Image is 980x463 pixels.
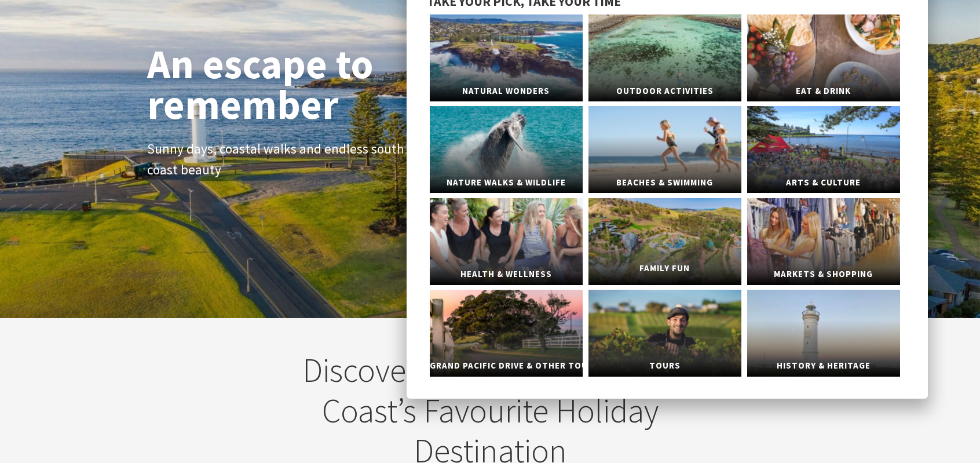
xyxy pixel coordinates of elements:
span: Natural Wonders [430,81,583,102]
span: Eat & Drink [747,81,900,102]
span: Nature Walks & Wildlife [430,172,583,194]
span: Arts & Culture [747,172,900,194]
span: Family Fun [588,258,741,279]
p: Sunny days, coastal walks and endless south coast beauty [147,138,408,181]
span: Markets & Shopping [747,264,900,285]
h1: An escape to remember [147,43,466,125]
span: History & Heritage [747,355,900,377]
span: Tours [588,355,741,377]
span: Outdoor Activities [588,81,741,102]
span: Beaches & Swimming [588,172,741,194]
span: Grand Pacific Drive & Other Touring [430,355,583,377]
span: Health & Wellness [430,264,583,285]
